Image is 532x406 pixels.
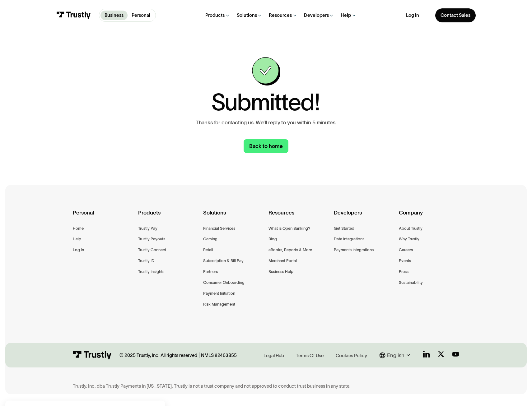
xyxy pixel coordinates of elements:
[73,225,84,232] a: Home
[138,208,198,225] div: Products
[264,352,284,359] div: Legal Hub
[73,383,459,389] div: Trustly, Inc. dba Trustly Payments in [US_STATE]. Trustly is not a trust company and not approved...
[268,236,277,242] a: Blog
[132,12,150,19] p: Personal
[138,225,157,232] a: Trustly Pay
[334,208,394,225] div: Developers
[435,8,476,22] a: Contact Sales
[201,352,237,358] div: NMLS #2463855
[334,247,374,253] a: Payments Integrations
[203,268,218,275] a: Partners
[262,351,286,359] a: Legal Hub
[268,268,293,275] a: Business Help
[198,351,200,359] div: |
[196,119,336,126] p: Thanks for contacting us. We’ll reply to you within 5 minutes.
[73,351,111,359] img: Trustly Logo
[105,12,124,19] p: Business
[138,268,164,275] a: Trustly Insights
[406,12,419,18] a: Log in
[399,257,411,264] a: Events
[268,225,310,232] a: What is Open Banking?
[269,12,292,18] div: Resources
[268,208,329,225] div: Resources
[334,225,354,232] a: Get Started
[334,236,364,242] a: Data Integrations
[296,352,324,359] div: Terms Of Use
[138,236,165,242] a: Trustly Payouts
[203,247,213,253] a: Retail
[399,208,459,225] div: Company
[268,247,312,253] a: eBooks, Reports & More
[399,279,423,286] a: Sustainability
[237,12,257,18] div: Solutions
[203,301,235,308] a: Risk Management
[399,236,419,242] a: Why Trustly
[203,236,217,242] a: Gaming
[205,12,225,18] div: Products
[399,225,422,232] a: About Trustly
[73,247,84,253] a: Log in
[268,257,297,264] a: Merchant Portal
[128,11,154,20] a: Personal
[203,257,244,264] a: Subscription & Bill Pay
[100,11,128,20] a: Business
[399,268,408,275] a: Press
[73,208,133,225] div: Personal
[399,247,413,253] a: Careers
[203,225,235,232] a: Financial Services
[441,12,470,18] div: Contact Sales
[294,351,326,359] a: Terms Of Use
[119,352,197,358] div: © 2025 Trustly, Inc. All rights reserved
[56,12,91,19] img: Trustly Logo
[334,351,369,359] a: Cookies Policy
[387,351,404,359] div: English
[304,12,329,18] div: Developers
[138,247,166,253] a: Trustly Connect
[211,91,320,114] h1: Submitted!
[380,351,413,359] div: English
[203,279,245,286] a: Consumer Onboarding
[203,290,235,297] a: Payment Initiation
[336,352,367,359] div: Cookies Policy
[203,208,264,225] div: Solutions
[73,236,81,242] a: Help
[244,139,288,153] a: Back to home
[138,257,154,264] a: Trustly ID
[341,12,351,18] div: Help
